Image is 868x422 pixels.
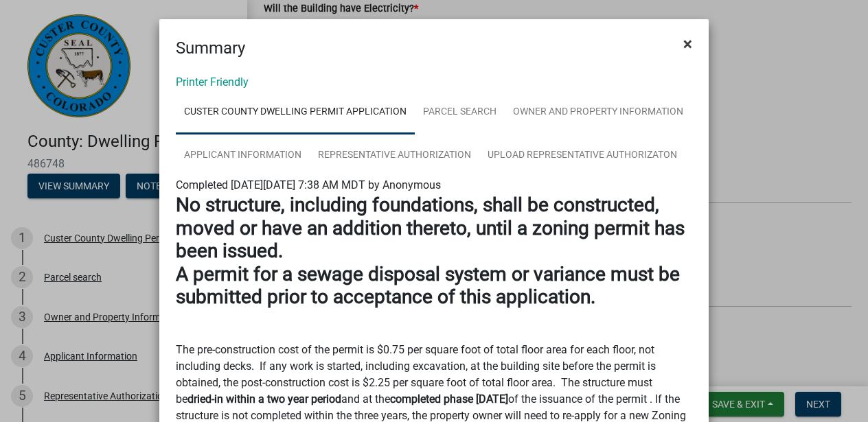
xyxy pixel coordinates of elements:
[176,36,245,60] h4: Summary
[672,25,703,63] button: Close
[390,392,508,406] strong: completed phase [DATE]
[683,34,692,54] span: ×
[176,178,441,191] span: Completed [DATE][DATE] 7:38 AM MDT by Anonymous
[176,75,249,89] a: Printer Friendly
[176,263,680,309] strong: A permit for a sewage disposal system or variance must be submitted prior to acceptance of this a...
[479,134,685,178] a: Upload Representative Authorizaton
[176,134,310,178] a: Applicant Information
[187,392,341,406] strong: dried-in within a two year period
[176,194,685,262] strong: No structure, including foundations, shall be constructed, moved or have an addition thereto, unt...
[310,134,479,178] a: Representative Authorization
[505,91,692,134] a: Owner and Property Information
[176,91,415,134] a: Custer County Dwelling Permit Application
[415,91,505,134] a: Parcel search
